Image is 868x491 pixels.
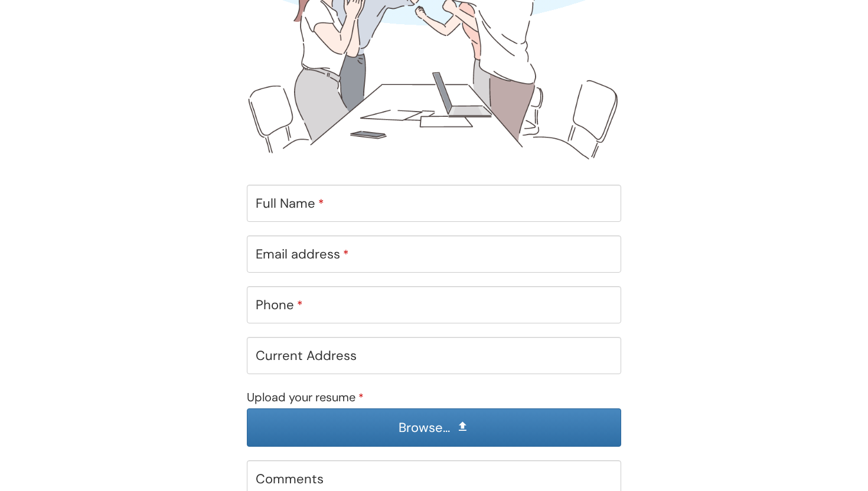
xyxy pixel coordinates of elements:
label: Phone [256,295,303,315]
label: Comments [256,469,324,489]
label: Upload your resume [247,388,364,407]
label: Full Name [256,194,324,213]
label: Email address [256,244,349,264]
label: Current Address [256,346,357,365]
